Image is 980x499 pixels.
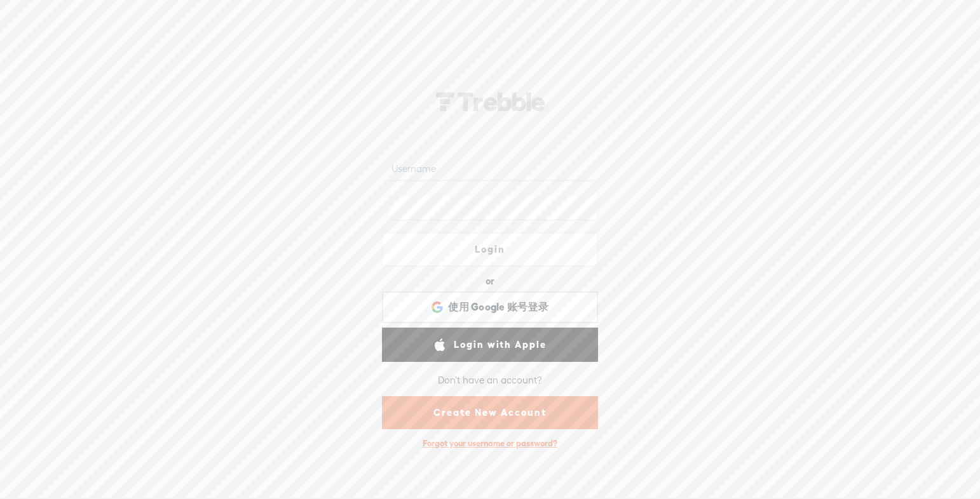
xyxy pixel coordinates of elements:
[438,367,542,394] div: Don't have an account?
[382,232,598,267] a: Login
[416,432,564,455] div: Forgot your username or password?
[382,396,598,429] a: Create New Account
[486,271,494,291] div: or
[389,156,595,181] input: Username
[382,291,598,323] div: 使用 Google 账号登录
[448,300,548,314] span: 使用 Google 账号登录
[382,328,598,362] a: Login with Apple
